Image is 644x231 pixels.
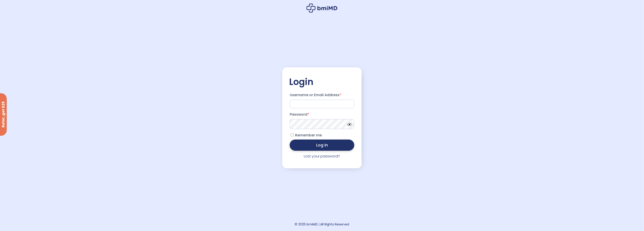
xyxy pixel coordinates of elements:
[295,133,322,138] span: Remember me
[290,111,354,118] label: Password
[304,154,340,159] a: Lost your password?
[290,91,354,99] label: Username or Email Address
[295,221,349,227] div: © 2025 bmiMD | All Rights Reserved
[290,140,354,151] button: Log in
[289,76,355,87] h2: Login
[291,134,294,136] input: Remember me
